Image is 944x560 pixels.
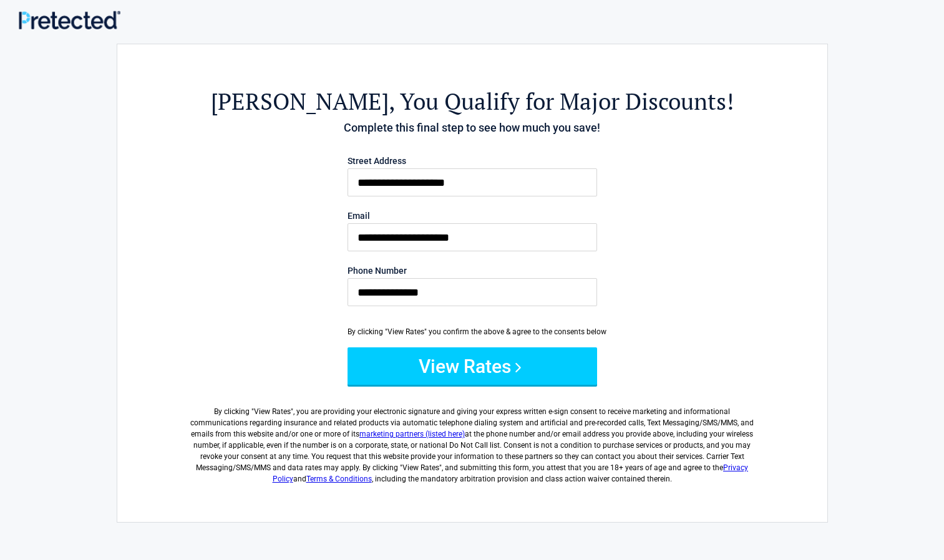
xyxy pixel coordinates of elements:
img: Main Logo [19,11,120,29]
label: Email [348,211,597,220]
a: Terms & Conditions [306,475,372,483]
h4: Complete this final step to see how much you save! [186,120,759,136]
button: View Rates [348,347,597,385]
span: View Rates [254,407,291,416]
label: By clicking " ", you are providing your electronic signature and giving your express written e-si... [186,396,759,485]
label: Street Address [348,157,597,165]
h2: , You Qualify for Major Discounts! [186,86,759,117]
label: Phone Number [348,266,597,275]
span: [PERSON_NAME] [211,86,389,117]
div: By clicking "View Rates" you confirm the above & agree to the consents below [348,326,597,337]
a: marketing partners (listed here) [359,430,465,438]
